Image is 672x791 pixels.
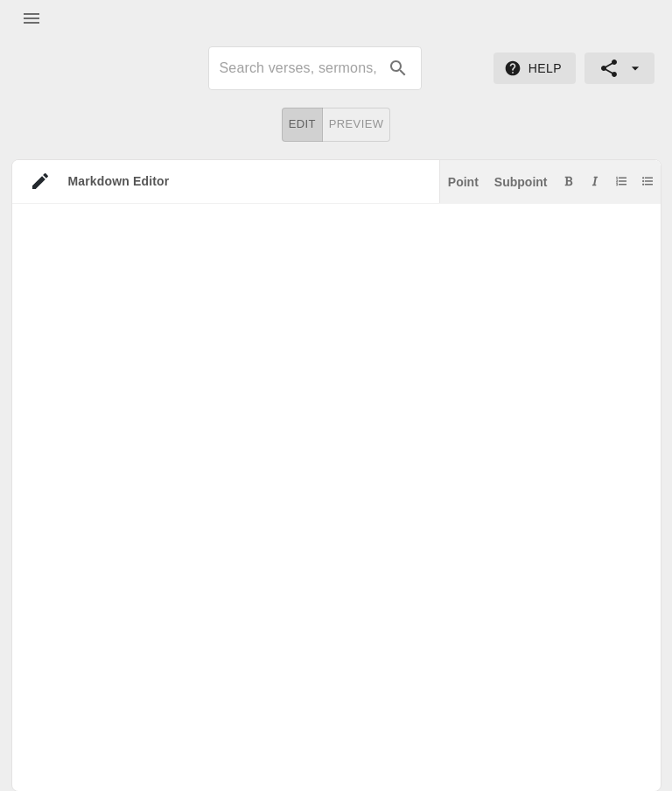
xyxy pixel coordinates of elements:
iframe: Drift Widget Chat Controller [584,703,651,770]
div: Point [448,176,479,188]
div: Markdown Editor [51,172,439,190]
button: search [379,49,417,87]
button: Insert point [444,172,482,190]
button: Add unordered list [639,172,656,190]
span: Edit [289,115,316,135]
button: Help [493,52,576,85]
button: Edit [282,108,323,142]
span: Preview [329,115,384,135]
button: Subpoint [491,172,551,190]
span: Help [507,58,562,80]
div: text alignment [282,108,391,142]
button: Add ordered list [612,172,630,190]
button: Preview [322,108,391,142]
button: Add italic text [586,172,604,190]
input: Search sermons [220,54,380,82]
button: Add bold text [560,172,577,190]
div: Subpoint [494,176,548,188]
